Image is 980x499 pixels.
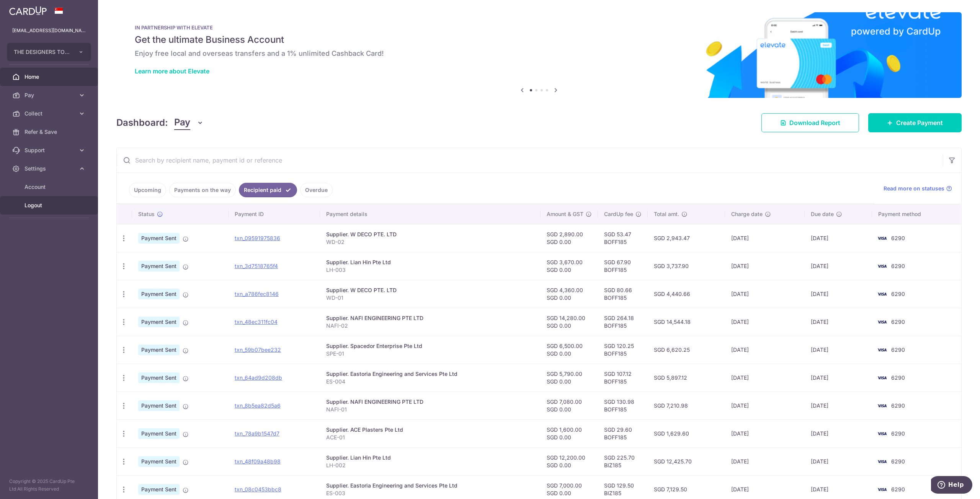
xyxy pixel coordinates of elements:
a: txn_08c0453bbc8 [235,486,281,492]
td: SGD 2,890.00 SGD 0.00 [541,224,598,252]
p: WD-02 [326,238,534,246]
td: [DATE] [805,308,872,336]
td: SGD 12,200.00 SGD 0.00 [541,447,598,475]
span: 6290 [891,374,905,381]
td: SGD 6,620.25 [648,336,725,364]
div: Supplier. ACE Plasters Pte Ltd [326,426,534,434]
span: Payment Sent [138,289,180,299]
td: [DATE] [805,419,872,447]
button: Pay [174,115,204,130]
td: SGD 80.66 BOFF185 [598,280,648,308]
div: Supplier. Eastoria Engineering and Services Pte Ltd [326,370,534,378]
span: 6290 [891,263,905,269]
td: SGD 67.90 BOFF185 [598,252,648,280]
td: [DATE] [725,419,805,447]
span: Download Report [789,118,840,127]
a: Recipient paid [239,183,297,197]
td: SGD 53.47 BOFF185 [598,224,648,252]
span: Payment Sent [138,233,180,244]
span: Create Payment [896,118,943,127]
td: SGD 2,943.47 [648,224,725,252]
span: Payment Sent [138,484,180,495]
span: Amount & GST [547,210,583,218]
td: SGD 4,440.66 [648,280,725,308]
a: txn_64ad9d208db [235,374,282,381]
td: [DATE] [805,224,872,252]
td: SGD 107.12 BOFF185 [598,364,648,392]
span: Payment Sent [138,317,180,327]
a: txn_8b5ea82d5a6 [235,402,281,409]
img: Bank Card [874,429,890,438]
a: Download Report [761,113,859,132]
a: txn_48f09a48b98 [235,458,281,465]
p: ES-004 [326,378,534,385]
a: txn_3d7518765f4 [235,263,278,269]
span: Status [138,210,155,218]
p: LH-002 [326,462,534,469]
span: 6290 [891,430,905,437]
div: Supplier. Eastoria Engineering and Services Pte Ltd [326,482,534,489]
input: Search by recipient name, payment id or reference [117,148,943,172]
span: Total amt. [654,210,679,218]
td: [DATE] [805,336,872,364]
p: SPE-01 [326,350,534,358]
a: Upcoming [129,183,166,197]
span: Pay [24,91,75,99]
p: NAFI-02 [326,322,534,330]
span: THE DESIGNERS TOUCH DESIGN AND CONTRACT PTE LTD [14,48,70,56]
td: SGD 6,500.00 SGD 0.00 [541,336,598,364]
span: 6290 [891,319,905,325]
span: Home [24,73,75,81]
td: SGD 12,425.70 [648,447,725,475]
h5: Get the ultimate Business Account [135,34,943,46]
a: txn_59b07bee232 [235,346,281,353]
a: txn_48ec311fc04 [235,319,278,325]
td: [DATE] [725,224,805,252]
td: SGD 5,897.12 [648,364,725,392]
p: [EMAIL_ADDRESS][DOMAIN_NAME] [12,27,86,34]
h4: Dashboard: [116,116,168,130]
img: Bank Card [874,457,890,466]
td: [DATE] [805,364,872,392]
span: Charge date [731,210,763,218]
img: Bank Card [874,345,890,354]
p: LH-003 [326,266,534,274]
h6: Enjoy free local and overseas transfers and a 1% unlimited Cashback Card! [135,49,943,58]
span: Account [24,183,75,191]
span: 6290 [891,291,905,297]
td: SGD 29.60 BOFF185 [598,419,648,447]
td: [DATE] [805,280,872,308]
span: 6290 [891,486,905,492]
span: Refer & Save [24,128,75,136]
td: [DATE] [725,280,805,308]
span: Payment Sent [138,372,180,383]
td: [DATE] [725,447,805,475]
button: THE DESIGNERS TOUCH DESIGN AND CONTRACT PTE LTD [7,43,91,61]
img: Bank Card [874,234,890,243]
th: Payment method [872,204,962,224]
td: SGD 3,737.90 [648,252,725,280]
td: SGD 130.98 BOFF185 [598,392,648,419]
div: Supplier. W DECO PTE. LTD [326,286,534,294]
td: SGD 3,670.00 SGD 0.00 [541,252,598,280]
div: Supplier. NAFI ENGINEERING PTE LTD [326,398,534,406]
td: SGD 120.25 BOFF185 [598,336,648,364]
span: Payment Sent [138,400,180,411]
iframe: Opens a widget where you can find more information [931,476,972,495]
span: 6290 [891,235,905,241]
td: SGD 4,360.00 SGD 0.00 [541,280,598,308]
a: txn_a786fec8146 [235,291,279,297]
span: Due date [811,210,834,218]
td: SGD 14,544.18 [648,308,725,336]
td: SGD 5,790.00 SGD 0.00 [541,364,598,392]
td: [DATE] [725,252,805,280]
td: [DATE] [725,392,805,419]
th: Payment details [320,204,541,224]
p: ACE-01 [326,434,534,441]
td: [DATE] [725,364,805,392]
td: [DATE] [805,252,872,280]
p: ES-003 [326,489,534,497]
th: Payment ID [229,204,320,224]
td: SGD 14,280.00 SGD 0.00 [541,308,598,336]
span: Payment Sent [138,261,180,271]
